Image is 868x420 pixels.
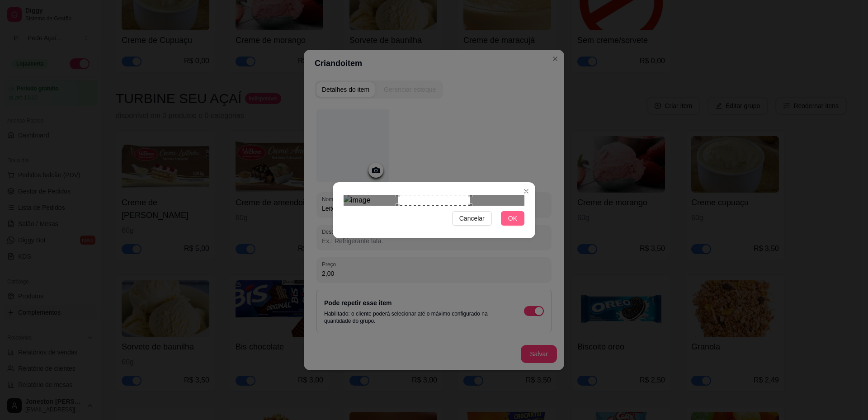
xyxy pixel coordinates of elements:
span: Cancelar [459,213,485,223]
button: Close [519,184,533,198]
button: Cancelar [452,211,492,226]
img: image [344,195,524,206]
button: OK [501,211,524,226]
div: Use the arrow keys to move the crop selection area [398,195,470,206]
span: OK [508,213,517,223]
